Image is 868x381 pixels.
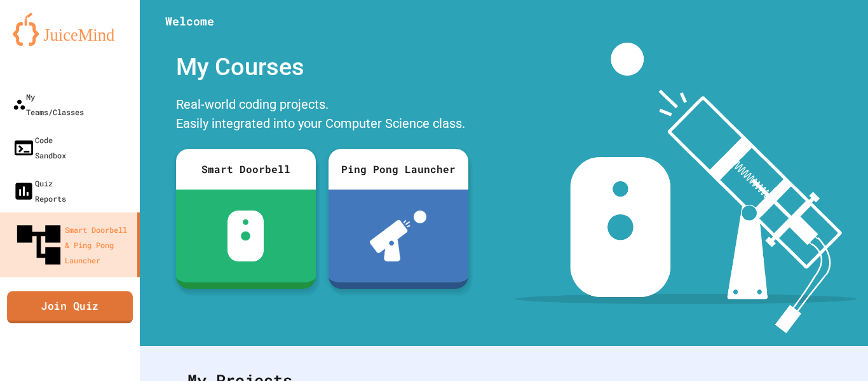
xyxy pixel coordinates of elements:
[176,149,316,190] div: Smart Doorbell
[170,43,475,92] div: My Courses
[170,92,475,139] div: Real-world coding projects. Easily integrated into your Computer Science class.
[515,43,856,333] img: banner-image-my-projects.png
[329,149,468,190] div: Ping Pong Launcher
[13,219,132,271] div: Smart Doorbell & Ping Pong Launcher
[13,132,66,163] div: Code Sandbox
[370,211,426,261] img: ppl-with-ball.png
[7,291,133,323] a: Join Quiz
[227,211,264,261] img: sdb-white.svg
[13,13,127,46] img: logo-orange.svg
[13,89,84,120] div: My Teams/Classes
[13,176,66,206] div: Quiz Reports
